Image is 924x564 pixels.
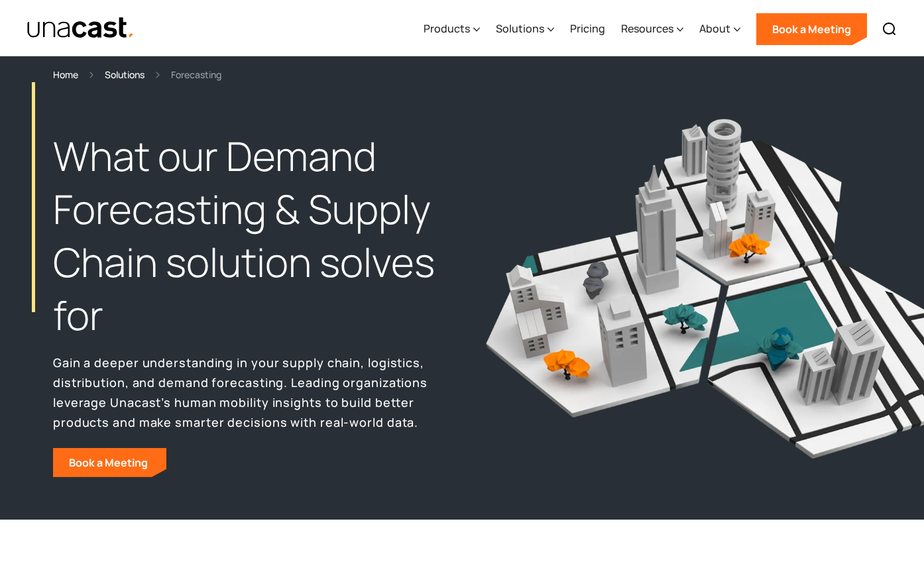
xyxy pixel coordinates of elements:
[53,130,435,341] h1: What our Demand Forecasting & Supply Chain solution solves for
[27,17,135,40] img: Unacast text logo
[171,67,221,82] div: Forecasting
[53,353,435,432] p: Gain a deeper understanding in your supply chain, logistics, distribution, and demand forecasting...
[882,21,897,37] img: Search icon
[53,448,166,477] a: Book a Meeting
[570,2,605,56] a: Pricing
[699,21,730,36] div: About
[621,21,673,36] div: Resources
[756,13,867,45] a: Book a Meeting
[424,21,470,36] div: Products
[496,21,544,36] div: Solutions
[53,67,78,82] a: Home
[105,67,144,82] a: Solutions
